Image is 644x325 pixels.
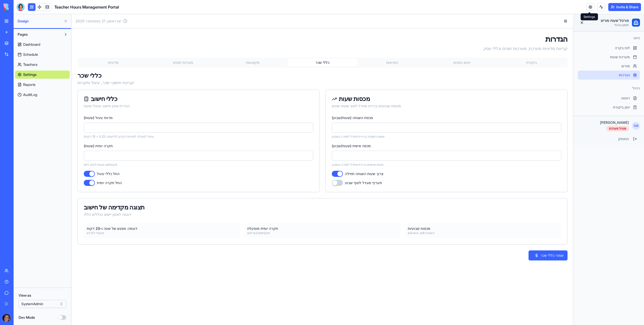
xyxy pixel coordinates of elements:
p: מקסימום: 2 ש ליום [176,217,326,221]
h3: ניהול [506,72,569,77]
button: ביקורת [425,44,495,52]
button: מדיניות [7,44,77,52]
h1: הגדרות [6,20,496,29]
p: שעות אישיות ברירת מחדל למורה בשבוע [260,149,490,153]
p: תקרה יומית מופעלת [176,212,326,217]
button: מקצועות [146,44,216,52]
div: Settings [581,13,598,20]
p: שעות השגחה ברירת מחדל למורה בשבוע [260,121,490,125]
p: השגחה: 8 ש, אישי: 4 ש [336,217,487,221]
div: הגדרת אופן חישוב ועיגול שעות [12,89,242,94]
div: כללי חישוב [12,82,242,88]
p: [PERSON_NAME] [506,106,557,111]
a: Teachers [15,61,70,69]
span: Design [18,19,62,24]
label: תקרה יומית (שעות) [12,130,41,134]
button: Pages [15,30,62,38]
span: AuditLog [23,92,37,97]
a: מורים [506,47,569,57]
button: מערכת זמנים [77,44,146,52]
a: מערכת שעות [506,38,569,47]
p: תזמון וניהול [529,9,557,13]
label: תעריף מוגדל לסוף שבוע [273,167,310,171]
p: מעוגל ל: 1.5 ש [15,217,166,221]
a: AuditLog [15,91,70,99]
div: דוגמה לאופן יישום הכללים הללו [12,198,490,203]
button: שמור כללי שכר [457,236,496,246]
p: מכסות שבועיות [336,212,487,217]
label: מכסת השגחה (שעות/שבוע) [260,101,302,106]
a: דוחות [506,80,569,89]
span: מערכת שעות [539,40,558,45]
button: התראות [286,44,356,52]
p: דוגמה: מפגש של שעה ו-20 דקות [15,212,166,217]
label: החל תקרה יומית [25,167,50,171]
h2: כללי שכר [6,58,496,66]
label: מכסה אישית (שעות/שבוע) [260,130,299,134]
div: מכסות שעות [260,82,490,88]
span: Settings [23,72,36,77]
p: קביעת מדיניות מערכת, מערכות זמנים וכללי עסק [6,31,496,37]
h1: פורטל שעות מורים [529,4,557,9]
button: ייבוא נתונים [356,44,425,52]
button: התנתק [506,120,569,129]
div: מנהל מערכת [535,112,557,117]
span: מורים [550,49,558,55]
div: תצוגה מקדימה של חישוב [12,190,490,196]
p: קביעת חישובי שכר, עיגול ותקרות [6,66,496,72]
div: מכסות שבועיות ברירת מחדל לסוגי שעות שונים [260,89,490,94]
span: יומן ביקורת [542,91,558,96]
a: הגדרות [506,57,569,66]
img: logo [4,4,35,11]
a: יומן ביקורת [506,89,569,98]
span: Teacher Hours Management Portal [54,4,119,10]
a: Dashboard [15,40,70,48]
span: לוח בקרה [543,31,558,36]
span: דוחות [550,82,558,87]
p: עיגול למעלה למרווח הקרוב (לדוגמה: 0.25 = 15 דקות) [12,121,242,125]
button: Invite & Share [608,3,641,11]
a: לוח בקרה [506,29,569,38]
p: מקסימום שעות לחיוב ליום [12,149,242,153]
div: יום ראשון, 21 בספטמבר 2025 [4,5,56,10]
span: Schedule [23,52,38,57]
label: החל כללי עיגול [25,158,48,161]
span: הגדרות [547,59,558,64]
a: Schedule [15,50,70,59]
h3: ניווט [506,21,569,26]
a: Reports [15,81,70,89]
img: ACg8ocKwlY-G7EnJG7p3bnYwdp_RyFFHyn9MlwQjYsG_56ZlydI1TXjL_Q=s96-c [3,314,11,322]
button: כללי שכר [216,44,286,52]
label: Dev Mode [19,315,35,320]
span: Reports [23,82,35,87]
span: Dashboard [23,42,40,47]
span: Teachers [23,62,37,67]
label: צרוך שעות השגחה תחילה [273,158,312,161]
label: View as [19,293,66,298]
label: מרווח עיגול (שעות) [12,101,41,106]
a: Settings [15,71,70,79]
span: Pages [18,32,28,37]
span: SM [560,108,569,116]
